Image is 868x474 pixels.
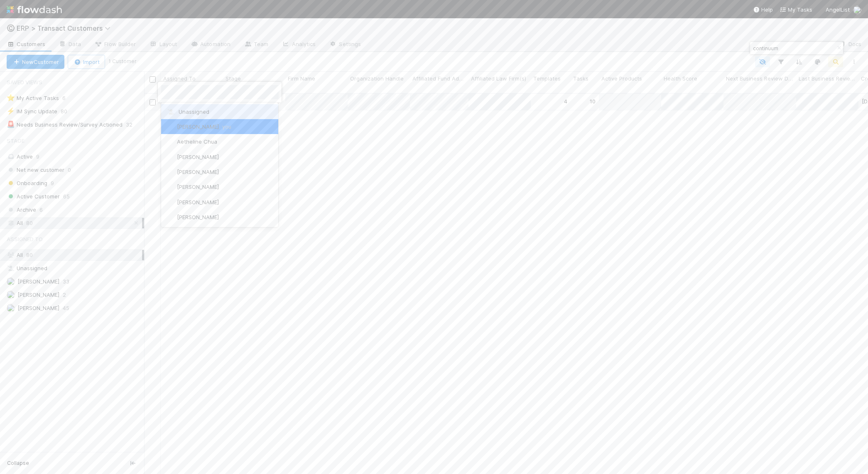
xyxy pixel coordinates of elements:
[166,122,174,131] img: avatar_ec9c1780-91d7-48bb-898e-5f40cebd5ff8.png
[166,213,174,222] img: avatar_ef15843f-6fde-4057-917e-3fb236f438ca.png
[177,154,219,160] span: [PERSON_NAME]
[166,183,174,191] img: avatar_bb6a6da0-b303-4f88-8b1d-90dbc66890ae.png
[166,108,209,115] span: Unassigned
[177,214,219,220] span: [PERSON_NAME]
[166,168,174,176] img: avatar_df83acd9-d480-4d6e-a150-67f005a3ea0d.png
[177,169,219,175] span: [PERSON_NAME]
[222,123,231,130] span: you
[177,138,217,145] span: Aetheline Chua
[177,199,219,205] span: [PERSON_NAME]
[166,198,174,206] img: avatar_11833ecc-818b-4748-aee0-9d6cf8466369.png
[166,138,174,146] img: avatar_103f69d0-f655-4f4f-bc28-f3abe7034599.png
[177,183,219,190] span: [PERSON_NAME]
[166,153,174,161] img: avatar_e72d8d4f-0f5d-4917-9637-c14fda249102.png
[177,123,231,130] span: [PERSON_NAME]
